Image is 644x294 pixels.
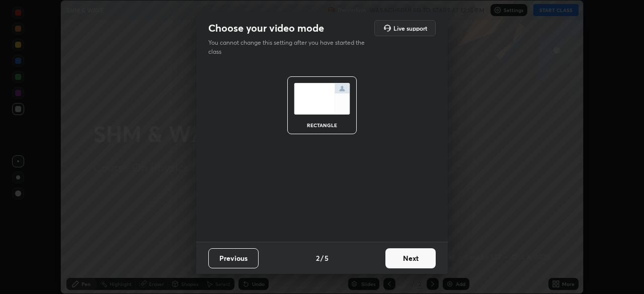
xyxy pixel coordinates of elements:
[325,253,329,263] h4: 5
[208,22,324,35] h2: Choose your video mode
[385,248,436,268] button: Next
[316,253,319,263] h4: 2
[302,123,342,128] div: rectangle
[320,253,324,263] h4: /
[208,248,259,268] button: Previous
[294,83,350,115] img: normalScreenIcon.ae25ed63.svg
[208,38,371,56] p: You cannot change this setting after you have started the class
[393,25,427,31] h5: Live support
